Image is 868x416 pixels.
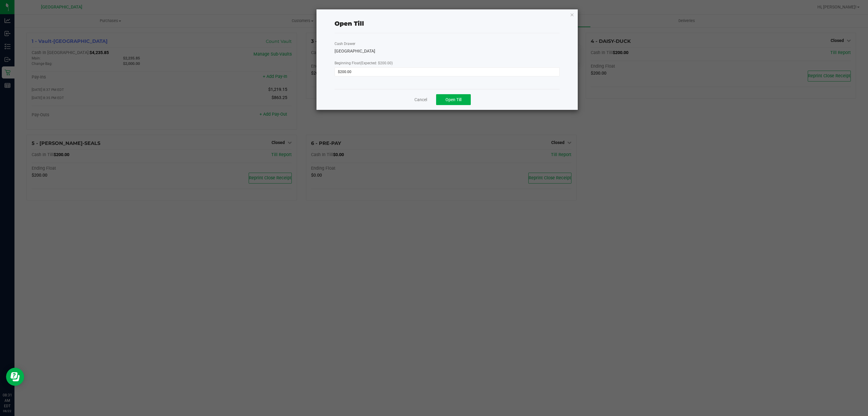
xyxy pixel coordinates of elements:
[436,94,471,105] button: Open Till
[445,97,461,102] span: Open Till
[360,61,393,65] span: (Expected: $200.00)
[414,97,427,103] a: Cancel
[335,48,560,54] div: [GEOGRAPHIC_DATA]
[335,19,364,28] div: Open Till
[6,368,24,386] iframe: Resource center
[335,41,355,46] label: Cash Drawer
[335,61,393,65] span: Beginning Float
